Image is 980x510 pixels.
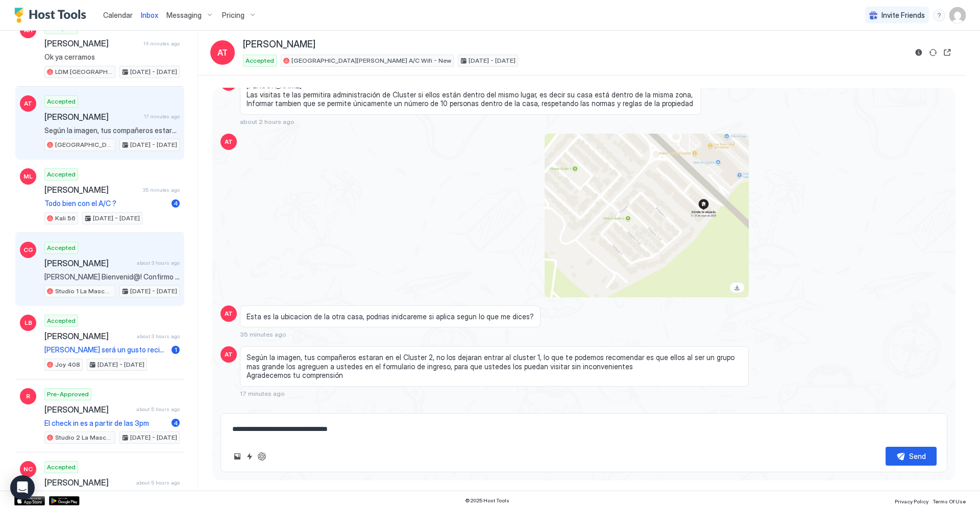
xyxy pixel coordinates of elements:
button: Sync reservation [927,46,939,59]
button: Quick reply [243,450,256,463]
span: Pricing [222,11,244,20]
span: about 3 hours ago [137,260,180,266]
span: Según la imagen, tus compañeros estaran en el Cluster 2, no los dejaran entrar al cluster 1, lo q... [44,126,180,135]
span: Studio 2 La Mascota [55,433,113,442]
a: Google Play Store [49,496,80,505]
span: 17 minutes ago [144,113,180,120]
span: [PERSON_NAME] [44,38,139,48]
span: AT [225,309,233,318]
span: CG [23,245,33,254]
span: Privacy Policy [895,498,928,504]
span: 35 minutes ago [143,187,180,193]
a: Inbox [141,10,158,20]
span: Accepted [47,97,76,106]
a: Download [729,282,745,293]
span: Kali 56 [55,214,76,223]
span: 35 minutes ago [240,330,286,338]
span: Según la imagen, tus compañeros estaran en el Cluster 2, no los dejaran entrar al cluster 1, lo q... [247,353,742,380]
span: R [26,392,30,401]
span: AT [217,46,228,59]
span: about 5 hours ago [136,406,180,413]
span: Accepted [47,243,76,252]
span: Messaging [166,11,202,20]
span: LDM [GEOGRAPHIC_DATA] [55,67,113,76]
span: about 5 hours ago [136,479,180,486]
div: Send [909,451,926,462]
span: [PERSON_NAME] [44,258,133,268]
span: 4 [174,419,178,427]
span: AT [225,137,233,146]
a: App Store [14,496,45,505]
div: View image [545,134,749,297]
div: menu [933,9,945,21]
span: [PERSON_NAME] [44,185,139,195]
span: [GEOGRAPHIC_DATA][PERSON_NAME] A/C Wifi - New [55,140,113,149]
a: Terms Of Use [933,495,966,506]
div: Open Intercom Messenger [10,475,35,500]
span: Pre-Approved [47,390,89,399]
span: [DATE] - [DATE] [130,433,177,442]
span: ML [23,172,33,181]
span: LB [24,318,32,327]
button: Open reservation [941,46,953,59]
span: Ok ya cerramos [44,53,180,62]
span: Accepted [246,56,274,65]
span: [DATE] - [DATE] [97,360,144,369]
span: Invite Friends [881,11,925,20]
span: © 2025 Host Tools [465,497,509,504]
a: Calendar [103,10,133,20]
span: [PERSON_NAME] [44,404,132,415]
span: [DATE] - [DATE] [469,56,516,65]
span: Studio 1 La Mascota [55,287,113,296]
button: Upload image [231,450,243,463]
span: Todo bien con el A/C ? [44,199,167,208]
span: [DATE] - [DATE] [130,287,177,296]
span: about 2 hours ago [240,118,295,125]
span: Accepted [47,463,76,472]
span: Terms Of Use [933,498,966,504]
span: 4 [174,199,178,207]
span: El check in es a partir de las 3pm [44,419,167,428]
span: Accepted [47,170,76,179]
span: 1 [175,346,177,353]
span: NC [23,465,33,474]
span: 14 minutes ago [143,40,180,47]
span: [PERSON_NAME] Las visitas te las permitira administración de Cluster si ellos están dentro del mi... [247,81,695,108]
span: [DATE] - [DATE] [130,67,177,76]
span: Calendar [103,11,133,19]
span: [PERSON_NAME] será un gusto recibirte Tenemos dos reservas con tu nombre, en el mismo edificio, m... [44,345,167,354]
span: [GEOGRAPHIC_DATA][PERSON_NAME] A/C Wifi - New [291,56,451,65]
span: Esta es la ubicacion de la otra casa, podrias inidcareme si aplica segun lo que me dices? [247,312,534,321]
button: Reservation information [913,46,925,59]
span: [DATE] - [DATE] [93,214,140,223]
span: 17 minutes ago [240,390,285,397]
span: [PERSON_NAME] Bienvenid@! Confirmo su reservación desde [GEOGRAPHIC_DATA][DATE] hasta [GEOGRAPHIC... [44,272,180,282]
a: Privacy Policy [895,495,928,506]
span: Inbox [141,11,158,19]
button: Send [886,447,937,466]
span: [DATE] - [DATE] [130,140,177,149]
span: [PERSON_NAME] [44,331,133,341]
a: Host Tools Logo [14,8,91,23]
span: Joy 408 [55,360,80,369]
span: AT [225,350,233,359]
div: User profile [949,7,966,23]
span: about 3 hours ago [137,333,180,340]
span: [PERSON_NAME] [44,477,132,488]
button: ChatGPT Auto Reply [256,450,268,463]
span: [PERSON_NAME] [44,112,140,122]
span: AT [24,99,32,108]
span: [PERSON_NAME] [243,39,315,50]
span: Accepted [47,316,76,325]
